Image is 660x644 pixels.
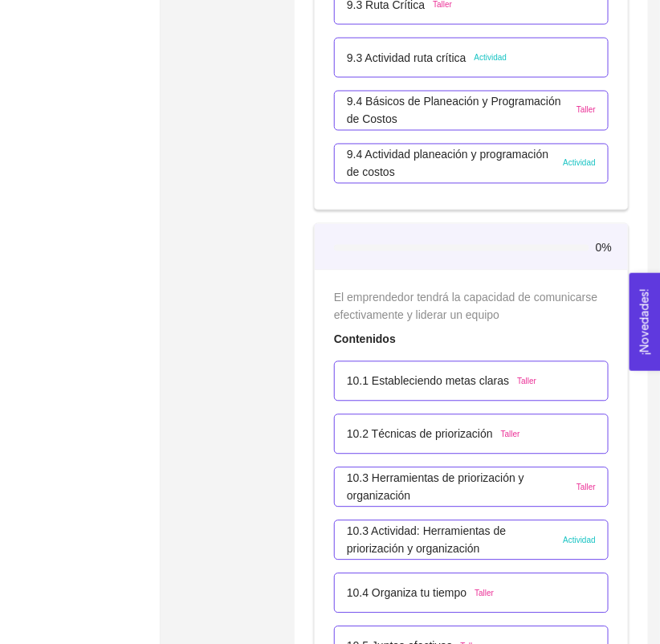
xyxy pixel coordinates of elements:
p: 10.2 Técnicas de priorización [347,426,493,443]
p: 9.4 Básicos de Planeación y Programación de Costos [347,93,568,128]
span: Actividad [563,157,596,170]
span: Actividad [475,51,507,64]
span: Taller [475,588,494,601]
span: Taller [576,104,596,117]
span: El emprendedor tendrá la capacidad de comunicarse efectivamente y liderar un equipo [334,291,601,322]
span: Taller [576,482,596,495]
p: 10.3 Actividad: Herramientas de priorización y organización [347,523,555,558]
span: Taller [517,376,536,389]
span: Taller [501,429,520,442]
p: 10.3 Herramientas de priorización y organización [347,470,568,505]
p: 10.1 Estableciendo metas claras [347,373,509,390]
span: Actividad [563,535,596,548]
strong: Contenidos [334,333,396,346]
span: 0% [596,243,618,254]
p: 9.4 Actividad planeación y programación de costos [347,146,555,181]
p: 10.4 Organiza tu tiempo [347,585,466,602]
p: 9.3 Actividad ruta crítica [347,49,466,67]
button: Open Feedback Widget [629,273,660,371]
